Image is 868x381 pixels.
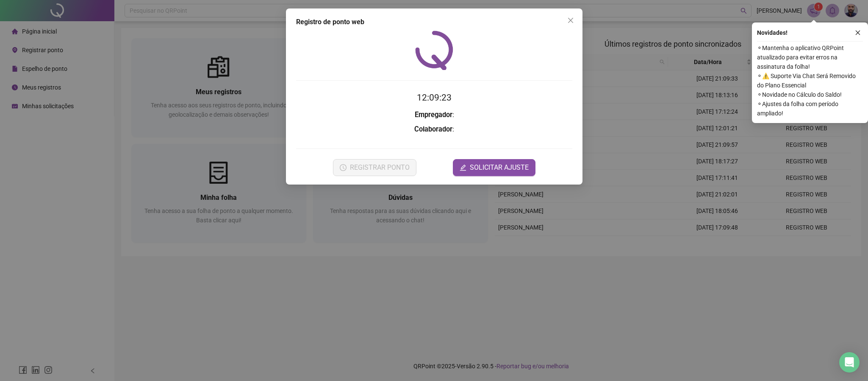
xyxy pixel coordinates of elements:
[564,14,577,27] button: Close
[333,159,416,176] button: REGISTRAR PONTO
[470,162,529,173] span: SOLICITAR AJUSTE
[757,71,863,90] span: ⚬ ⚠️ Suporte Via Chat Será Removido do Plano Essencial
[296,124,572,135] h3: :
[296,109,572,120] h3: :
[757,28,788,37] span: Novidades !
[460,164,466,171] span: edit
[415,31,453,70] img: QRPoint
[414,125,452,133] strong: Colaborador
[453,159,535,176] button: editSOLICITAR AJUSTE
[567,17,574,24] span: close
[296,17,572,27] div: Registro de ponto web
[757,99,863,118] span: ⚬ Ajustes da folha com período ampliado!
[839,352,860,373] div: Open Intercom Messenger
[855,30,861,36] span: close
[757,90,863,99] span: ⚬ Novidade no Cálculo do Saldo!
[414,111,452,119] strong: Empregador
[417,92,452,103] time: 12:09:23
[757,43,863,71] span: ⚬ Mantenha o aplicativo QRPoint atualizado para evitar erros na assinatura da folha!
